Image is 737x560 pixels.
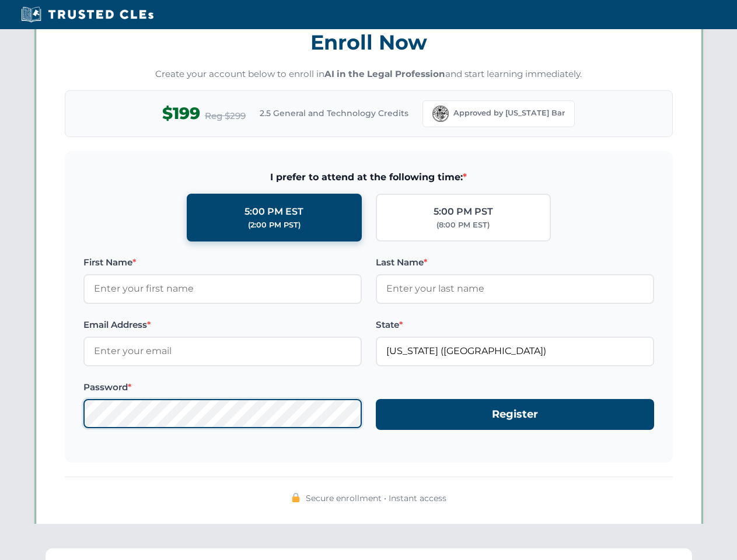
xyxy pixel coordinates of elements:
[83,380,362,394] label: Password
[376,399,654,430] button: Register
[306,492,446,505] span: Secure enrollment • Instant access
[83,170,654,185] span: I prefer to attend at the following time:
[65,68,673,81] p: Create your account below to enroll in and start learning immediately.
[376,337,654,366] input: Florida (FL)
[83,274,362,303] input: Enter your first name
[432,106,449,122] img: Florida Bar
[376,274,654,303] input: Enter your last name
[244,204,303,219] div: 5:00 PM EST
[260,107,408,120] span: 2.5 General and Technology Credits
[434,204,493,219] div: 5:00 PM PST
[18,6,157,23] img: Trusted CLEs
[205,109,246,123] span: Reg $299
[248,219,301,231] div: (2:00 PM PST)
[453,107,565,119] span: Approved by [US_STATE] Bar
[436,219,490,231] div: (8:00 PM EST)
[65,24,673,61] h3: Enroll Now
[83,337,362,366] input: Enter your email
[291,493,301,502] img: 🔒
[376,256,654,269] label: Last Name
[83,318,362,332] label: Email Address
[83,256,362,269] label: First Name
[162,100,200,127] span: $199
[324,68,445,79] strong: AI in the Legal Profession
[376,318,654,332] label: State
